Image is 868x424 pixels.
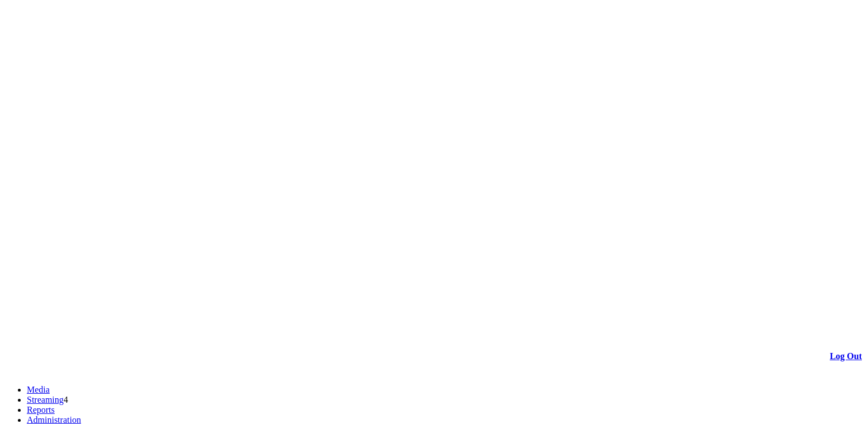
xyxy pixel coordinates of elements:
a: Log Out [830,351,862,361]
a: Media [27,385,50,394]
a: Streaming [27,395,64,404]
span: 4 [64,395,68,404]
a: Reports [27,405,55,414]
